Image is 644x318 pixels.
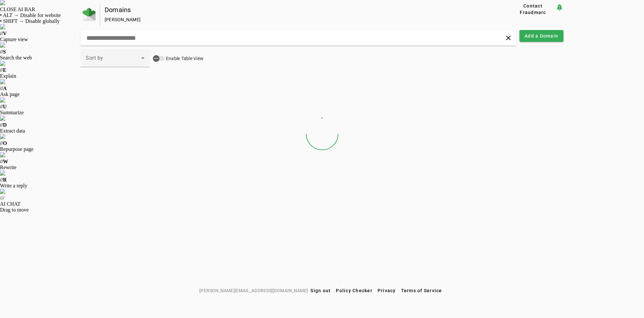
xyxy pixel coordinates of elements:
[378,288,396,293] span: Privacy
[398,285,445,296] button: Terms of Service
[310,288,331,293] span: Sign out
[308,285,333,296] button: Sign out
[401,288,442,293] span: Terms of Service
[375,285,398,296] button: Privacy
[336,288,372,293] span: Policy Checker
[199,287,308,294] span: [PERSON_NAME][EMAIL_ADDRESS][DOMAIN_NAME]
[333,285,375,296] button: Policy Checker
